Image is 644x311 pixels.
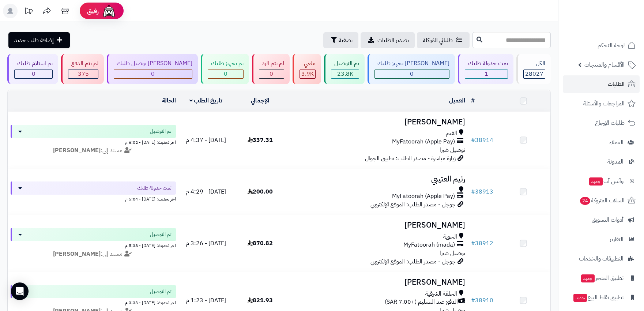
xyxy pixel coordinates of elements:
[375,70,449,78] div: 0
[365,154,456,163] span: زيارة مباشرة - مصدر الطلب: تطبيق الجوال
[425,290,457,298] span: الحلقة الشرقية
[523,59,545,68] div: الكل
[186,296,226,305] span: [DATE] - 1:23 م
[443,233,457,241] span: الحوية
[259,59,284,68] div: لم يتم الرد
[610,234,624,244] span: التقارير
[11,282,29,300] div: Open Intercom Messenger
[456,54,515,84] a: تمت جدولة طلبك 1
[588,176,624,186] span: وآتس آب
[208,59,243,68] div: تم تجهيز طلبك
[291,54,323,84] a: ملغي 3.9K
[563,37,640,54] a: لوحة التحكم
[579,254,624,264] span: التطبيقات والخدمات
[6,54,60,84] a: تم استلام طلبك 0
[11,241,176,249] div: اخر تحديث: [DATE] - 5:38 م
[331,70,358,78] div: 23793
[5,250,181,258] div: مسند إلى:
[105,54,199,84] a: [PERSON_NAME] توصيل طلبك 0
[563,289,640,306] a: تطبيق نقاط البيعجديد
[300,59,316,68] div: ملغي
[449,96,465,105] a: العميل
[607,157,624,167] span: المدونة
[563,75,640,93] a: الطلبات
[563,134,640,151] a: العملاء
[102,4,116,18] img: ai-face.png
[525,70,543,78] span: 28027
[595,118,625,128] span: طلبات الإرجاع
[417,32,470,48] a: طلباتي المُوكلة
[323,32,358,48] button: تصفية
[224,70,227,78] span: 0
[331,59,359,68] div: تم التوصيل
[446,129,457,138] span: القيم
[370,257,456,266] span: جوجل - مصدر الطلب: الموقع الإلكتروني
[162,96,176,105] a: الحالة
[440,146,465,154] span: توصيل شبرا
[14,36,54,45] span: إضافة طلب جديد
[581,274,595,282] span: جديد
[471,296,475,305] span: #
[11,298,176,306] div: اخر تحديث: [DATE] - 3:33 م
[366,54,456,84] a: [PERSON_NAME] تجهيز طلبك 0
[592,215,624,225] span: أدوات التسويق
[14,59,53,68] div: تم استلام طلبك
[361,32,415,48] a: تصدير الطلبات
[270,70,273,78] span: 0
[465,70,507,78] div: 1
[251,54,291,84] a: لم يتم الرد 0
[563,269,640,287] a: تطبيق المتجرجديد
[114,70,192,78] div: 0
[68,70,98,78] div: 375
[248,239,273,248] span: 870.82
[609,137,624,147] span: العملاء
[563,211,640,229] a: أدوات التسويق
[573,294,587,302] span: جديد
[53,250,101,258] strong: [PERSON_NAME]
[471,136,475,145] span: #
[339,36,353,45] span: تصفية
[471,296,493,305] a: #38910
[471,136,493,145] a: #38914
[589,177,603,186] span: جديد
[598,40,625,50] span: لوحة التحكم
[563,172,640,190] a: وآتس آبجديد
[11,195,176,202] div: اخر تحديث: [DATE] - 5:04 م
[584,60,625,70] span: الأقسام والمنتجات
[403,241,455,249] span: MyFatoorah (mada)
[8,32,70,48] a: إضافة طلب جديد
[11,138,176,146] div: اخر تحديث: [DATE] - 6:02 م
[385,298,458,306] span: الدفع عند التسليم (+7.00 SAR)
[471,239,475,248] span: #
[374,59,449,68] div: [PERSON_NAME] تجهيز طلبك
[186,239,226,248] span: [DATE] - 3:26 م
[87,7,99,15] span: رفيق
[248,296,273,305] span: 821.93
[68,59,98,68] div: لم يتم الدفع
[337,70,353,78] span: 23.8K
[186,187,226,196] span: [DATE] - 4:29 م
[32,70,35,78] span: 0
[563,192,640,209] a: السلات المتروكة24
[301,70,314,78] span: 3.9K
[563,153,640,171] a: المدونة
[151,70,155,78] span: 0
[78,70,89,78] span: 375
[290,118,465,126] h3: [PERSON_NAME]
[208,70,243,78] div: 0
[150,231,172,238] span: تم التوصيل
[471,187,475,196] span: #
[290,221,465,229] h3: [PERSON_NAME]
[114,59,192,68] div: [PERSON_NAME] توصيل طلبك
[300,70,315,78] div: 3858
[199,54,250,84] a: تم تجهيز طلبك 0
[248,187,273,196] span: 200.00
[608,79,625,89] span: الطلبات
[377,36,409,45] span: تصدير الطلبات
[392,138,455,146] span: MyFatoorah (Apple Pay)
[579,195,625,206] span: السلات المتروكة
[583,98,625,109] span: المراجعات والأسئلة
[563,95,640,112] a: المراجعات والأسئلة
[290,278,465,286] h3: [PERSON_NAME]
[440,249,465,258] span: توصيل شبرا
